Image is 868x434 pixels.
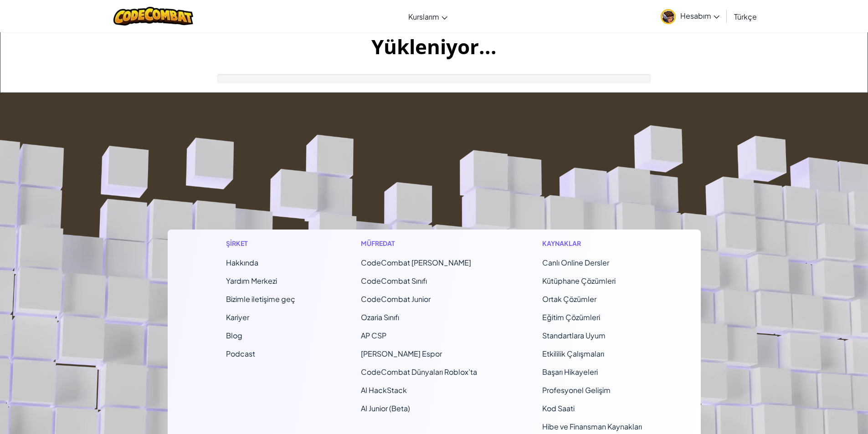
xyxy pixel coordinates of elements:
[361,331,386,340] a: AP CSP
[361,403,410,413] a: AI Junior (Beta)
[226,331,242,340] a: Blog
[542,294,596,304] a: Ortak Çözümler
[361,239,477,248] h1: Müfredat
[226,349,255,358] a: Podcast
[361,294,431,304] a: CodeCombat Junior
[680,11,719,20] span: Hesabım
[542,331,606,340] a: Standartlara Uyum
[734,12,757,21] span: Türkçe
[361,367,477,377] a: CodeCombat Dünyaları Roblox’ta
[661,9,676,24] img: avatar
[542,349,604,358] a: Etkililik Çalışmaları
[113,7,193,26] img: CodeCombat logo
[226,258,258,267] a: Hakkında
[542,367,598,377] a: Başarı Hikayeleri
[226,276,277,286] a: Yardım Merkezi
[542,276,616,286] a: Kütüphane Çözümleri
[656,2,724,31] a: Hesabım
[226,294,295,304] span: Bizimle iletişime geç
[542,239,642,248] h1: Kaynaklar
[542,258,609,267] a: Canlı Online Dersler
[542,422,642,431] a: Hibe ve Finansman Kaynakları
[361,276,427,286] a: CodeCombat Sınıfı
[542,403,575,413] a: Kod Saati
[408,12,439,21] span: Kurslarım
[361,385,407,395] a: AI HackStack
[542,385,611,395] a: Profesyonel Gelişim
[542,312,600,322] a: Eğitim Çözümleri
[361,349,442,358] a: [PERSON_NAME] Espor
[729,4,761,29] a: Türkçe
[0,32,868,61] h1: Yükleniyor...
[404,4,452,29] a: Kurslarım
[361,258,471,267] span: CodeCombat [PERSON_NAME]
[361,312,399,322] a: Ozaria Sınıfı
[226,239,295,248] h1: Şirket
[226,312,249,322] a: Kariyer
